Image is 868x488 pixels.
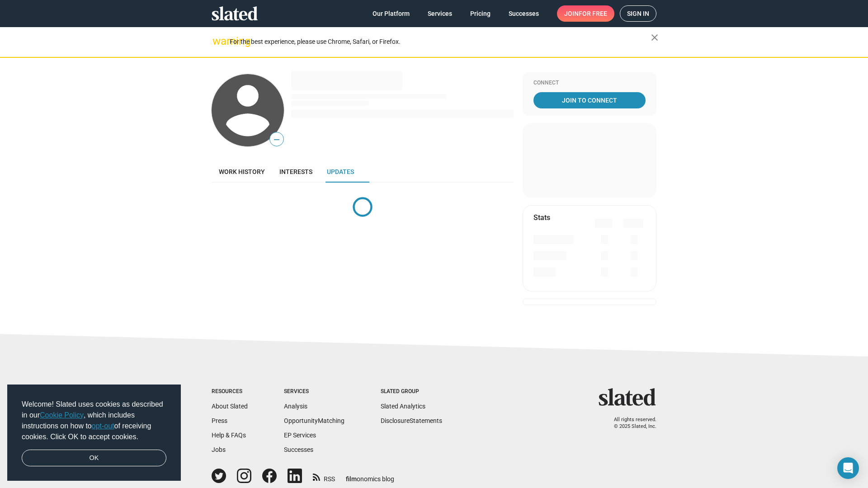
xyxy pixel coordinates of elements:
[212,36,223,47] mat-icon: warning
[509,5,539,22] span: Successes
[212,161,272,183] a: Work history
[579,5,607,22] span: for free
[327,168,354,175] span: Updates
[381,388,442,395] div: Slated Group
[284,417,344,424] a: OpportunityMatching
[620,5,656,22] a: Sign in
[7,385,181,481] div: cookieconsent
[837,457,859,479] div: Open Intercom Messenger
[373,5,410,22] span: Our Platform
[284,403,307,410] a: Analysis
[284,432,316,439] a: EP Services
[320,161,361,183] a: Updates
[649,32,660,43] mat-icon: close
[219,168,265,175] span: Work history
[533,80,646,87] div: Connect
[279,168,312,175] span: Interests
[284,388,344,395] div: Services
[346,475,357,483] span: film
[533,213,550,222] mat-card-title: Stats
[212,432,246,439] a: Help & FAQs
[270,134,283,145] span: —
[40,411,84,419] a: Cookie Policy
[470,5,491,22] span: Pricing
[284,446,313,453] a: Successes
[564,5,607,22] span: Join
[212,417,227,424] a: Press
[92,422,114,430] a: opt-out
[365,5,417,22] a: Our Platform
[381,417,442,424] a: DisclosureStatements
[22,399,166,442] span: Welcome! Slated uses cookies as described in our , which includes instructions on how to of recei...
[463,5,498,22] a: Pricing
[313,469,335,483] a: RSS
[501,5,546,22] a: Successes
[212,403,248,410] a: About Slated
[627,6,649,21] span: Sign in
[381,403,425,410] a: Slated Analytics
[212,446,226,453] a: Jobs
[428,5,452,22] span: Services
[22,450,166,467] a: dismiss cookie message
[533,92,646,108] a: Join To Connect
[535,92,644,108] span: Join To Connect
[604,417,656,430] p: All rights reserved. © 2025 Slated, Inc.
[346,468,394,483] a: filmonomics blog
[272,161,320,183] a: Interests
[420,5,459,22] a: Services
[557,5,614,22] a: Joinfor free
[212,388,248,395] div: Resources
[230,36,651,48] div: For the best experience, please use Chrome, Safari, or Firefox.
